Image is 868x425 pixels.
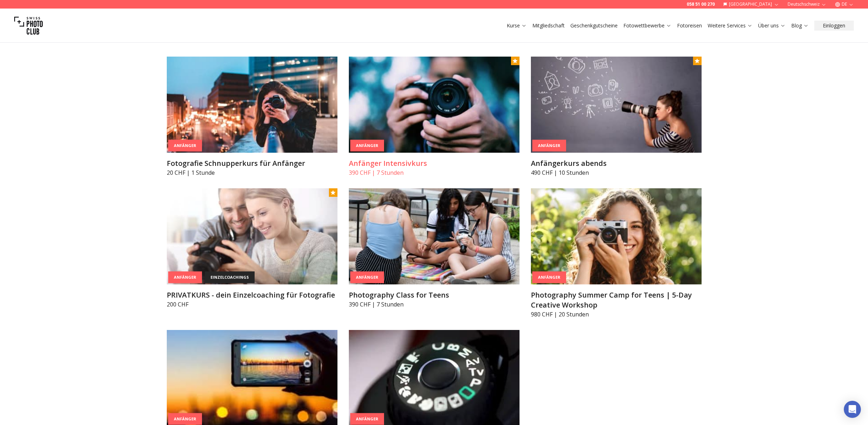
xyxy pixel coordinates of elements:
[350,140,384,152] div: Anfänger
[168,140,202,152] div: Anfänger
[349,168,520,177] p: 390 CHF | 7 Stunden
[350,413,384,425] div: Anfänger
[350,272,384,283] div: Anfänger
[167,57,337,177] a: Fotografie Schnupperkurs für AnfängerAnfängerFotografie Schnupperkurs für Anfänger20 CHF | 1 Stunde
[531,57,702,153] img: Anfängerkurs abends
[168,272,202,283] div: Anfänger
[349,57,520,177] a: Anfänger IntensivkursAnfängerAnfänger Intensivkurs390 CHF | 7 Stunden
[349,188,520,309] a: Photography Class for TeensAnfängerPhotography Class for Teens390 CHF | 7 Stunden
[349,290,520,300] h3: Photography Class for Teens
[349,57,520,153] img: Anfänger Intensivkurs
[349,158,520,168] h3: Anfänger Intensivkurs
[758,22,786,29] a: Über uns
[531,57,702,177] a: Anfängerkurs abendsAnfängerAnfängerkurs abends490 CHF | 10 Stunden
[349,300,520,309] p: 390 CHF | 7 Stunden
[167,188,337,284] img: PRIVATKURS - dein Einzelcoaching für Fotografie
[532,272,566,283] div: Anfänger
[531,310,702,319] p: 980 CHF | 20 Stunden
[167,168,337,177] p: 20 CHF | 1 Stunde
[531,158,702,168] h3: Anfängerkurs abends
[14,11,43,40] img: Swiss photo club
[568,21,621,31] button: Geschenkgutscheine
[532,22,565,29] a: Mitgliedschaft
[504,21,529,31] button: Kurse
[814,21,854,31] button: Einloggen
[167,158,337,168] h3: Fotografie Schnupperkurs für Anfänger
[167,300,337,309] p: 200 CHF
[532,140,566,152] div: Anfänger
[507,22,527,29] a: Kurse
[623,22,671,29] a: Fotowettbewerbe
[677,22,702,29] a: Fotoreisen
[674,21,705,31] button: Fotoreisen
[205,272,255,283] div: einzelcoachings
[167,57,337,153] img: Fotografie Schnupperkurs für Anfänger
[531,188,702,284] img: Photography Summer Camp for Teens | 5-Day Creative Workshop
[755,21,788,31] button: Über uns
[844,401,861,418] div: Open Intercom Messenger
[788,21,811,31] button: Blog
[708,22,752,29] a: Weitere Services
[791,22,809,29] a: Blog
[167,290,337,300] h3: PRIVATKURS - dein Einzelcoaching für Fotografie
[570,22,618,29] a: Geschenkgutscheine
[531,290,702,310] h3: Photography Summer Camp for Teens | 5-Day Creative Workshop
[167,188,337,309] a: PRIVATKURS - dein Einzelcoaching für FotografieAnfängereinzelcoachingsPRIVATKURS - dein Einzelcoa...
[705,21,755,31] button: Weitere Services
[168,413,202,425] div: Anfänger
[621,21,674,31] button: Fotowettbewerbe
[531,168,702,177] p: 490 CHF | 10 Stunden
[531,188,702,319] a: Photography Summer Camp for Teens | 5-Day Creative WorkshopAnfängerPhotography Summer Camp for Te...
[529,21,568,31] button: Mitgliedschaft
[349,188,520,284] img: Photography Class for Teens
[687,1,715,7] a: 058 51 00 270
